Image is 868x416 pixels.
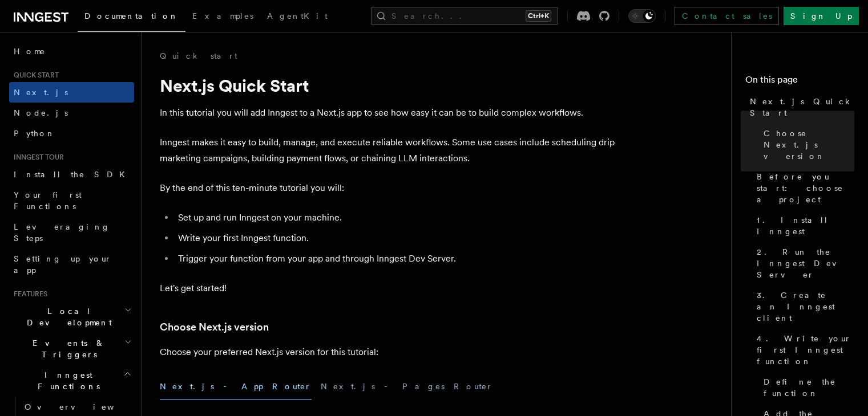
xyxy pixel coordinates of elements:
[745,91,854,123] a: Next.js Quick Start
[9,153,64,162] span: Inngest tour
[9,41,134,62] a: Home
[757,214,854,237] span: 1. Install Inngest
[160,180,616,196] p: By the end of this ten-minute tutorial you will:
[175,251,616,267] li: Trigger your function from your app and through Inngest Dev Server.
[759,372,854,403] a: Define the function
[9,82,134,103] a: Next.js
[757,246,854,280] span: 2. Run the Inngest Dev Server
[185,3,260,31] a: Examples
[14,46,46,57] span: Home
[764,128,854,162] span: Choose Next.js version
[757,289,854,324] span: 3. Create an Inngest client
[371,7,558,25] button: Search...Ctrl+K
[9,123,134,144] a: Python
[175,210,616,226] li: Set up and run Inngest on your machine.
[267,11,328,21] span: AgentKit
[160,344,616,360] p: Choose your preferred Next.js version for this tutorial:
[78,3,185,32] a: Documentation
[14,254,112,275] span: Setting up your app
[9,185,134,217] a: Your first Functions
[752,210,854,242] a: 1. Install Inngest
[84,11,179,21] span: Documentation
[9,337,124,360] span: Events & Triggers
[750,96,854,119] span: Next.js Quick Start
[9,217,134,248] a: Leveraging Steps
[260,3,334,31] a: AgentKit
[160,134,616,166] p: Inngest makes it easy to build, manage, and execute reliable workflows. Some use cases include sc...
[764,376,854,399] span: Define the function
[160,105,616,121] p: In this tutorial you will add Inngest to a Next.js app to see how easy it can be to build complex...
[9,71,59,80] span: Quick start
[192,11,253,21] span: Examples
[25,402,142,411] span: Overview
[14,108,68,117] span: Node.js
[160,75,616,96] h1: Next.js Quick Start
[9,289,47,299] span: Features
[784,7,859,25] a: Sign Up
[9,301,134,333] button: Local Development
[14,129,55,138] span: Python
[9,305,124,328] span: Local Development
[757,333,854,367] span: 4. Write your first Inngest function
[14,222,110,243] span: Leveraging Steps
[160,280,616,296] p: Let's get started!
[160,374,312,399] button: Next.js - App Router
[757,171,854,205] span: Before you start: choose a project
[160,319,269,335] a: Choose Next.js version
[321,374,493,399] button: Next.js - Pages Router
[9,369,123,392] span: Inngest Functions
[675,7,779,25] a: Contact sales
[628,9,656,23] button: Toggle dark mode
[9,248,134,280] a: Setting up your app
[175,230,616,246] li: Write your first Inngest function.
[14,190,82,211] span: Your first Functions
[9,164,134,185] a: Install the SDK
[752,285,854,328] a: 3. Create an Inngest client
[9,333,134,365] button: Events & Triggers
[9,103,134,123] a: Node.js
[759,123,854,166] a: Choose Next.js version
[745,73,854,91] h4: On this page
[160,50,237,62] a: Quick start
[752,242,854,285] a: 2. Run the Inngest Dev Server
[752,166,854,210] a: Before you start: choose a project
[752,328,854,372] a: 4. Write your first Inngest function
[9,365,134,397] button: Inngest Functions
[526,10,551,22] kbd: Ctrl+K
[14,88,68,97] span: Next.js
[14,170,132,179] span: Install the SDK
